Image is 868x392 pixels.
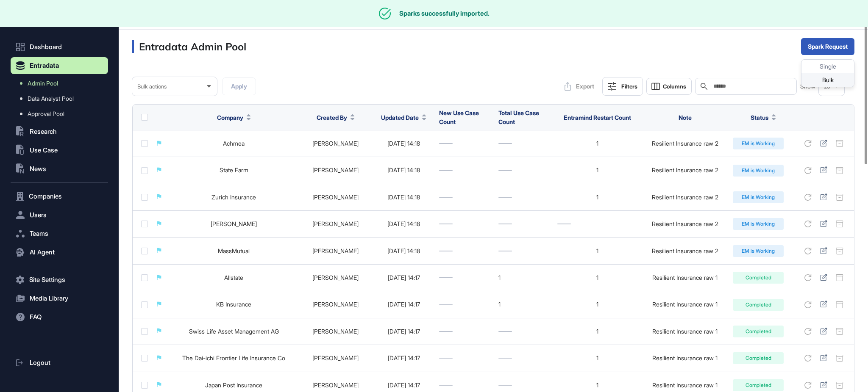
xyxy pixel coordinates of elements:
div: [DATE] 14:18 [377,140,431,147]
a: [PERSON_NAME] [312,166,359,174]
div: Completed [733,352,784,364]
a: Data Analyst Pool [15,91,108,106]
div: Resilient Insurance raw 1 [645,328,724,335]
span: Admin Pool [28,80,58,87]
div: EM is Working [733,165,784,177]
button: Filters [602,77,643,96]
a: Logout [11,354,108,371]
div: Resilient Insurance raw 1 [645,301,724,308]
div: Resilient Insurance raw 2 [645,221,724,227]
div: EM is Working [733,245,784,257]
button: Export [560,78,599,95]
span: Site Settings [29,276,65,283]
a: Achmea [223,140,245,147]
span: Company [217,113,243,122]
button: Columns [646,78,692,95]
button: Site Settings [11,271,108,288]
a: Zurich Insurance [211,193,256,201]
button: Use Case [11,142,108,159]
span: Data Analyst Pool [28,95,74,102]
a: [PERSON_NAME] [312,220,359,227]
span: Bulk actions [137,83,167,90]
a: [PERSON_NAME] [312,354,359,362]
a: Admin Pool [15,76,108,91]
button: Spark Request [801,38,854,55]
span: Media Library [30,295,68,302]
button: News [11,160,108,177]
button: Updated Date [381,113,426,122]
div: 1 [557,248,637,254]
a: Japan Post Insurance [205,381,262,389]
div: Resilient Insurance raw 2 [645,248,724,254]
a: [PERSON_NAME] [312,381,359,389]
span: Logout [30,359,50,366]
span: AI Agent [30,249,55,256]
div: EM is Working [733,191,784,203]
div: [DATE] 14:17 [377,274,431,281]
div: Resilient Insurance raw 1 [645,274,724,281]
div: 1 [557,301,637,308]
span: Approval Pool [28,110,64,117]
a: [PERSON_NAME] [211,220,257,227]
a: [PERSON_NAME] [312,328,359,335]
div: 1 [557,194,637,201]
a: Dashboard [11,39,108,55]
div: [DATE] 14:18 [377,167,431,174]
div: Completed [733,379,784,391]
a: [PERSON_NAME] [312,274,359,281]
a: [PERSON_NAME] [312,193,359,201]
span: News [30,166,46,172]
span: Total Use Case Count [498,109,539,125]
span: Note [679,114,692,121]
button: AI Agent [11,244,108,261]
button: Company [217,113,251,122]
button: Created By [317,113,355,122]
a: [PERSON_NAME] [312,301,359,308]
button: Status [751,113,776,122]
span: Show [800,83,815,90]
div: Resilient Insurance raw 2 [645,167,724,174]
a: KB Insurance [216,301,251,308]
div: 1 [557,328,637,335]
a: Swiss Life Asset Management AG [189,328,279,335]
button: FAQ [11,309,108,326]
span: Research [30,128,57,135]
div: [DATE] 14:17 [377,355,431,362]
div: [DATE] 14:18 [377,248,431,254]
div: Sparks successfully imported. [399,10,490,17]
a: Approval Pool [15,106,108,121]
div: Completed [733,299,784,311]
div: Resilient Insurance raw 2 [645,140,724,147]
a: The Dai-ichi Frontier Life Insurance Co [182,354,285,362]
div: [DATE] 14:18 [377,194,431,201]
div: Bulk [801,73,854,87]
div: [DATE] 14:17 [377,328,431,335]
div: 1 [498,301,549,308]
div: 1 [557,274,637,281]
div: Resilient Insurance raw 2 [645,194,724,201]
div: 1 [557,355,637,362]
button: Companies [11,188,108,205]
div: Completed [733,272,784,284]
div: Completed [733,326,784,337]
div: EM is Working [733,138,784,149]
a: Allstate [224,274,243,281]
span: Use Case [30,147,58,154]
div: 1 [557,167,637,174]
span: New Use Case Count [439,109,479,125]
span: Status [751,113,768,122]
a: State Farm [220,166,248,174]
span: Columns [663,83,686,90]
a: MassMutual [218,247,250,254]
div: Resilient Insurance raw 1 [645,355,724,362]
div: 1 [498,274,549,281]
button: Research [11,123,108,140]
span: Updated Date [381,113,419,122]
span: Entradata [30,62,59,69]
span: Companies [29,193,62,200]
button: Teams [11,225,108,242]
div: Filters [621,83,637,90]
span: Users [30,212,47,218]
h3: Entradata Admin Pool [132,40,246,53]
button: Entradata [11,57,108,74]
